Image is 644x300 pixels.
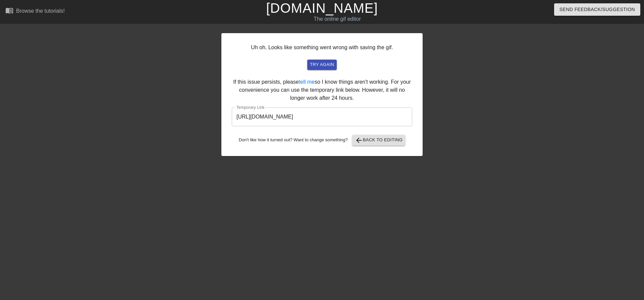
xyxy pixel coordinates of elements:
[355,136,403,144] span: Back to Editing
[221,33,423,156] div: Uh oh. Looks like something went wrong with saving the gif. If this issue persists, please so I k...
[232,135,412,146] div: Don't like how it turned out? Want to change something?
[355,136,363,144] span: arrow_back
[5,6,13,14] span: menu_book
[310,61,334,69] span: try again
[559,5,635,14] span: Send Feedback/Suggestion
[16,8,65,14] div: Browse the tutorials!
[352,135,406,146] button: Back to Editing
[299,79,315,85] a: tell me
[307,60,337,70] button: try again
[218,15,457,23] div: The online gif editor
[266,1,378,15] a: [DOMAIN_NAME]
[554,3,640,16] button: Send Feedback/Suggestion
[5,6,65,17] a: Browse the tutorials!
[232,107,412,126] input: bare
